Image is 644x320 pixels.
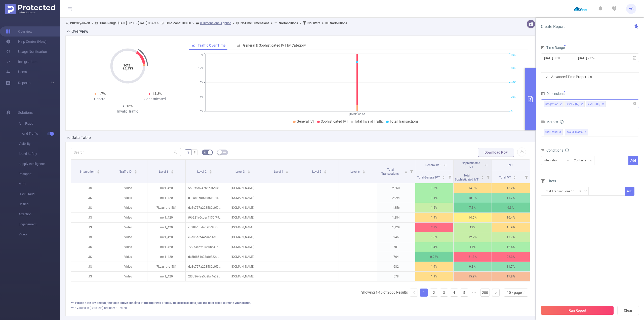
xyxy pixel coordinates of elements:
div: Sort [209,169,212,172]
input: Search... [71,148,181,156]
span: Reports [18,81,30,85]
li: 1 [420,289,428,297]
i: icon: caret-up [209,169,212,171]
p: [DOMAIN_NAME] [224,223,262,232]
p: JS [71,193,109,203]
span: Engagement [19,219,60,229]
p: 1.3% [415,183,453,193]
i: icon: caret-up [362,169,365,171]
p: mv1_420 [147,183,185,193]
i: icon: caret-up [442,175,445,177]
p: 9.8% [454,262,492,271]
p: [DOMAIN_NAME] [224,183,262,193]
div: Level 3 (l3) [587,101,600,108]
div: Contains [574,156,590,165]
tspan: 8% [200,81,203,84]
span: ✕ [559,129,561,135]
tspan: 68,277 [122,67,133,71]
p: JS [71,242,109,252]
li: Next Page [492,289,500,297]
a: 3 [440,289,448,296]
a: Integrations [6,57,37,67]
img: Protected Media [5,4,55,14]
p: 5586f5d247b6b36c6e014ac806915cd0 [186,183,224,193]
div: Sort [362,169,365,172]
span: Unified [19,199,60,209]
a: Usage Notification [6,47,47,57]
i: Filter menu [523,171,530,183]
i: icon: close [602,103,604,106]
li: 3 [440,289,448,297]
p: 1.5% [415,203,453,212]
p: 2,094 [377,193,415,203]
span: Anti-Fraud [19,119,60,129]
p: 1.9% [415,262,453,271]
span: Invalid Traffic [565,129,588,135]
p: de3bf851c93afe722d0b7f7342952ef5 [186,252,224,262]
p: f9b221e5cdec4130f79b98db39eb4699 [186,213,224,222]
span: > [156,21,160,25]
p: mv1_420 [147,223,185,232]
span: 1.7% [98,92,106,96]
div: Sort [442,175,445,178]
h2: Overview [71,28,88,34]
i: icon: caret-down [286,171,289,173]
li: 4 [450,289,458,297]
i: icon: bg-colors [204,151,207,154]
i: icon: caret-down [134,171,137,173]
p: 13% [454,223,492,232]
p: 7.8% [454,203,492,212]
p: 764 [377,252,415,262]
i: icon: caret-down [481,177,484,179]
i: icon: close [559,103,562,106]
p: mv1_420 [147,193,185,203]
i: icon: caret-up [324,169,327,171]
p: 12.2% [454,232,492,242]
i: icon: caret-up [134,169,137,171]
i: icon: table [223,151,226,154]
div: Level 2 (l2) [566,101,579,108]
div: General [73,96,128,102]
span: MRC [19,179,60,189]
i: icon: left [412,291,415,294]
p: mv1_420 [147,252,185,262]
b: No Solutions [330,21,347,25]
i: icon: caret-up [171,169,174,171]
div: Sort [171,169,174,172]
tspan: 16% [198,54,203,57]
p: [DOMAIN_NAME] [224,242,262,252]
p: 21.3% [454,252,492,262]
i: Filter menu [485,171,492,183]
button: Run Report [541,306,614,315]
i: icon: caret-up [286,169,289,171]
tspan: [DATE] 08:00 [349,113,365,116]
i: icon: caret-up [248,169,250,171]
p: 7kcas_pre_581 [147,203,185,212]
i: icon: caret-down [248,171,250,173]
span: Traffic Over Time [198,43,226,47]
p: JS [71,232,109,242]
p: 682 [377,262,415,271]
p: 11.7% [492,262,530,271]
tspan: 12% [198,66,203,70]
span: General IVT [297,119,315,123]
p: e9e05e7e44caab1e1666641d9ba22364 [186,232,224,242]
li: 5 [460,289,468,297]
h2: Data Table [71,135,91,141]
span: > [191,21,196,25]
p: [DOMAIN_NAME] [224,213,262,222]
div: Sort [405,169,408,172]
p: mv1_420 [147,213,185,222]
div: *** Please note, By default, the table above consists of the top rows of data. To access all data... [71,301,530,305]
p: d1c5886af6fe86faf2d8ea9de1241899 [186,193,224,203]
p: JS [71,223,109,232]
p: Video [109,262,147,271]
button: Add [628,156,638,165]
p: JS [71,213,109,222]
b: No Filters [307,21,320,25]
b: Time Zone: [165,21,181,25]
span: Total Invalid Traffic [354,119,384,123]
p: [DOMAIN_NAME] [224,272,262,281]
p: 14.5% [454,213,492,222]
p: 1.9% [415,272,453,281]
